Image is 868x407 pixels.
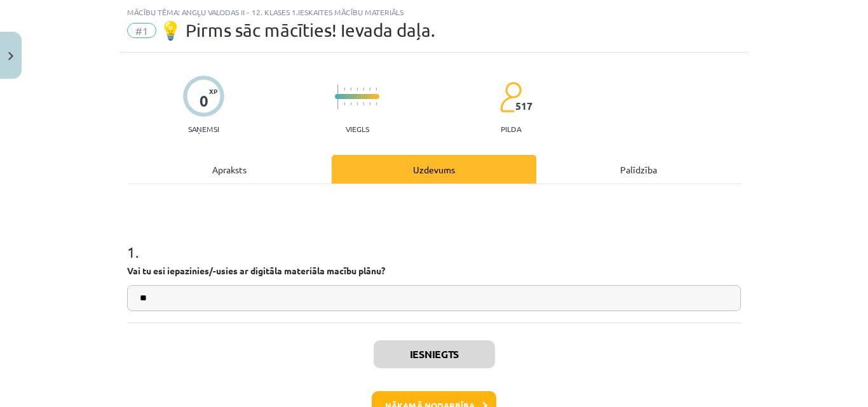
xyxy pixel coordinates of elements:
[127,221,741,260] h1: 1 .
[369,88,370,91] img: icon-short-line-57e1e144782c952c97e751825c79c345078a6d821885a25fce030b3d8c18986b.svg
[363,88,364,91] img: icon-short-line-57e1e144782c952c97e751825c79c345078a6d821885a25fce030b3d8c18986b.svg
[536,155,741,183] div: Palīdzība
[183,124,224,133] p: Saņemsi
[350,88,351,91] img: icon-short-line-57e1e144782c952c97e751825c79c345078a6d821885a25fce030b3d8c18986b.svg
[515,100,532,112] span: 517
[127,8,741,17] div: Mācību tēma: Angļu valodas ii - 12. klases 1.ieskaites mācību materiāls
[369,102,370,105] img: icon-short-line-57e1e144782c952c97e751825c79c345078a6d821885a25fce030b3d8c18986b.svg
[356,102,358,105] img: icon-short-line-57e1e144782c952c97e751825c79c345078a6d821885a25fce030b3d8c18986b.svg
[344,88,345,91] img: icon-short-line-57e1e144782c952c97e751825c79c345078a6d821885a25fce030b3d8c18986b.svg
[376,88,377,91] img: icon-short-line-57e1e144782c952c97e751825c79c345078a6d821885a25fce030b3d8c18986b.svg
[337,84,339,109] img: icon-long-line-d9ea69661e0d244f92f715978eff75569469978d946b2353a9bb055b3ed8787d.svg
[127,265,385,276] strong: Vai tu esi iepazinies/-usies ar digitāla materiāla macību plānu?
[200,92,208,110] div: 0
[356,88,358,91] img: icon-short-line-57e1e144782c952c97e751825c79c345078a6d821885a25fce030b3d8c18986b.svg
[350,102,351,105] img: icon-short-line-57e1e144782c952c97e751825c79c345078a6d821885a25fce030b3d8c18986b.svg
[127,23,156,38] span: #1
[363,102,364,105] img: icon-short-line-57e1e144782c952c97e751825c79c345078a6d821885a25fce030b3d8c18986b.svg
[344,102,345,105] img: icon-short-line-57e1e144782c952c97e751825c79c345078a6d821885a25fce030b3d8c18986b.svg
[376,102,377,105] img: icon-short-line-57e1e144782c952c97e751825c79c345078a6d821885a25fce030b3d8c18986b.svg
[346,124,369,133] p: Viegls
[209,88,217,95] span: XP
[501,124,521,133] p: pilda
[332,155,536,183] div: Uzdevums
[374,340,495,368] button: Iesniegts
[159,20,435,41] span: 💡 Pirms sāc mācīties! Ievada daļa.
[499,81,522,113] img: students-c634bb4e5e11cddfef0936a35e636f08e4e9abd3cc4e673bd6f9a4125e45ecb1.svg
[127,155,332,183] div: Apraksts
[8,52,13,60] img: icon-close-lesson-0947bae3869378f0d4975bcd49f059093ad1ed9edebbc8119c70593378902aed.svg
